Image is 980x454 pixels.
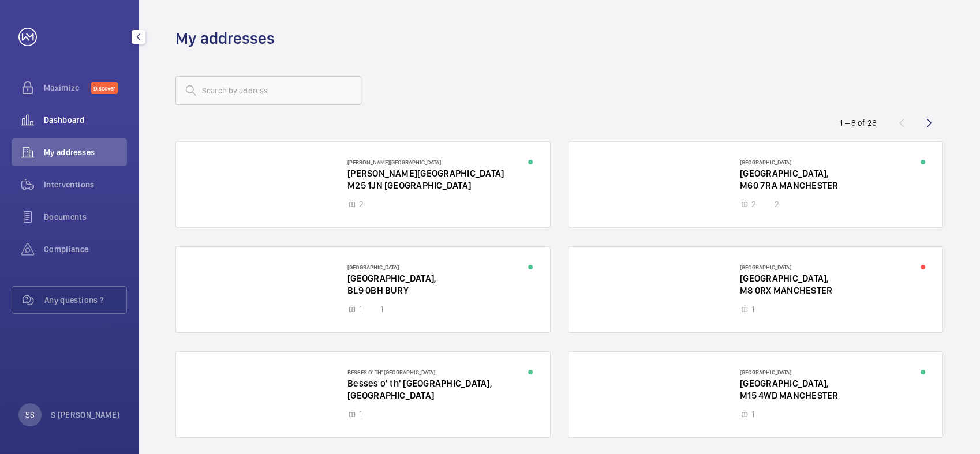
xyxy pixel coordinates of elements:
span: Dashboard [44,114,127,126]
span: Maximize [44,82,91,93]
h1: My addresses [175,28,275,49]
p: S [PERSON_NAME] [51,409,119,421]
span: Compliance [44,243,127,255]
span: Any questions ? [44,294,126,306]
span: Discover [91,82,118,94]
span: My addresses [44,147,127,158]
span: Documents [44,211,127,223]
p: SS [25,409,35,421]
input: Search by address [175,76,361,105]
span: Interventions [44,179,127,190]
div: 1 – 8 of 28 [840,117,877,129]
